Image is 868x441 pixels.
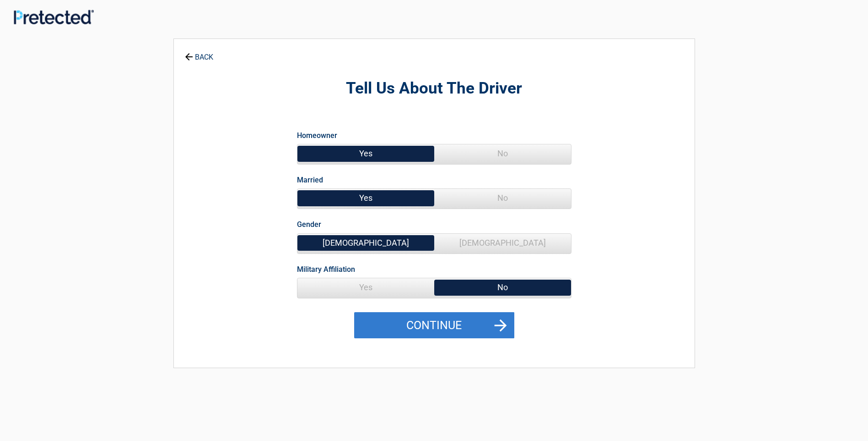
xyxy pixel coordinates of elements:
[297,129,337,142] label: Homeowner
[354,312,514,339] button: Continue
[297,218,321,231] label: Gender
[183,45,215,61] a: BACK
[224,78,644,99] h2: Tell Us About The Driver
[297,144,434,163] span: Yes
[434,278,571,297] span: No
[297,263,355,276] label: Military Affiliation
[434,189,571,207] span: No
[297,234,434,252] span: [DEMOGRAPHIC_DATA]
[297,174,323,186] label: Married
[434,234,571,252] span: [DEMOGRAPHIC_DATA]
[14,10,94,24] img: Main Logo
[297,189,434,207] span: Yes
[297,278,434,297] span: Yes
[434,144,571,163] span: No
